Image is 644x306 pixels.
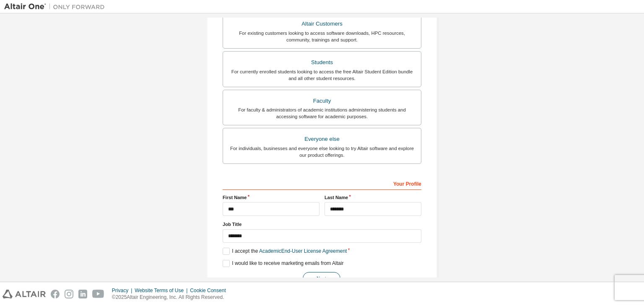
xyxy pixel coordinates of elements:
[4,3,109,11] img: Altair One
[223,194,319,201] label: First Name
[92,290,104,298] img: youtube.svg
[223,176,421,190] div: Your Profile
[228,106,416,120] div: For faculty & administrators of academic institutions administering students and accessing softwa...
[228,68,416,82] div: For currently enrolled students looking to access the free Altair Student Edition bundle and all ...
[223,248,347,255] label: I accept the
[135,287,190,294] div: Website Terms of Use
[78,290,87,298] img: linkedin.svg
[65,290,73,298] img: instagram.svg
[325,194,421,201] label: Last Name
[228,133,416,145] div: Everyone else
[3,290,46,298] img: altair_logo.svg
[259,248,347,254] a: Academic End-User License Agreement
[228,57,416,68] div: Students
[190,287,231,294] div: Cookie Consent
[228,95,416,107] div: Faculty
[112,287,135,294] div: Privacy
[112,294,231,301] p: © 2025 Altair Engineering, Inc. All Rights Reserved.
[228,18,416,30] div: Altair Customers
[223,260,343,267] label: I would like to receive marketing emails from Altair
[51,290,60,298] img: facebook.svg
[228,145,416,158] div: For individuals, businesses and everyone else looking to try Altair software and explore our prod...
[303,272,340,285] button: Next
[228,30,416,43] div: For existing customers looking to access software downloads, HPC resources, community, trainings ...
[223,221,421,228] label: Job Title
